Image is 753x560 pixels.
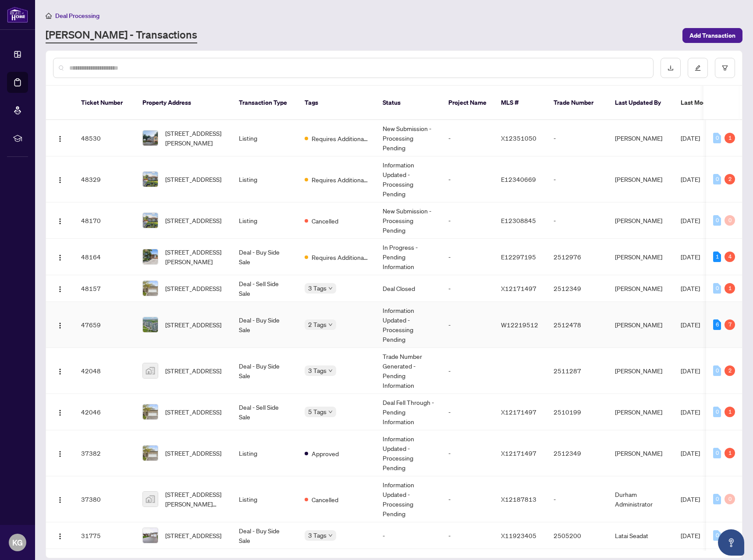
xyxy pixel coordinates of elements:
[725,448,735,458] div: 1
[308,365,327,376] span: 3 Tags
[53,250,67,264] button: Logo
[57,450,64,457] img: Logo
[376,275,441,302] td: Deal Closed
[7,7,28,23] img: logo
[501,253,536,261] span: E12297195
[688,58,708,78] button: edit
[547,239,608,275] td: 2512976
[165,216,221,225] span: [STREET_ADDRESS]
[232,522,298,549] td: Deal - Buy Side Sale
[608,348,674,394] td: [PERSON_NAME]
[57,286,64,293] img: Logo
[53,131,67,145] button: Logo
[547,275,608,302] td: 2512349
[376,348,441,394] td: Trade Number Generated - Pending Information
[308,283,327,293] span: 3 Tags
[547,394,608,430] td: 2510199
[441,120,494,156] td: -
[501,532,536,539] span: X11923405
[547,156,608,202] td: -
[713,319,721,330] div: 6
[441,476,494,522] td: -
[681,367,700,375] span: [DATE]
[46,13,52,19] span: home
[501,175,536,183] span: E12340669
[74,156,135,202] td: 48329
[674,86,753,120] th: Last Modified Date
[681,98,734,107] span: Last Modified Date
[725,407,735,417] div: 1
[681,321,700,329] span: [DATE]
[57,368,64,375] img: Logo
[725,494,735,504] div: 0
[608,86,674,120] th: Last Updated By
[441,239,494,275] td: -
[725,365,735,376] div: 2
[74,348,135,394] td: 42048
[376,522,441,549] td: -
[713,448,721,458] div: 0
[165,531,221,540] span: [STREET_ADDRESS]
[74,275,135,302] td: 48157
[695,65,701,71] span: edit
[681,449,700,457] span: [DATE]
[608,156,674,202] td: [PERSON_NAME]
[74,476,135,522] td: 37380
[441,348,494,394] td: -
[608,302,674,348] td: [PERSON_NAME]
[143,404,158,419] img: thumbnail-img
[441,522,494,549] td: -
[608,430,674,476] td: [PERSON_NAME]
[143,528,158,543] img: thumbnail-img
[718,529,744,556] button: Open asap
[328,410,333,414] span: down
[608,275,674,302] td: [PERSON_NAME]
[547,522,608,549] td: 2505200
[328,369,333,373] span: down
[328,533,333,538] span: down
[165,366,221,376] span: [STREET_ADDRESS]
[547,302,608,348] td: 2512478
[57,496,64,503] img: Logo
[501,449,536,457] span: X12171497
[328,323,333,327] span: down
[232,476,298,522] td: Listing
[681,495,700,503] span: [DATE]
[681,408,700,416] span: [DATE]
[53,364,67,378] button: Logo
[668,65,674,71] span: download
[143,363,158,378] img: thumbnail-img
[55,12,99,20] span: Deal Processing
[441,275,494,302] td: -
[232,86,298,120] th: Transaction Type
[308,407,327,417] span: 5 Tags
[57,322,64,329] img: Logo
[53,492,67,506] button: Logo
[165,128,225,148] span: [STREET_ADDRESS][PERSON_NAME]
[57,533,64,540] img: Logo
[308,319,327,330] span: 2 Tags
[501,284,536,292] span: X12171497
[74,86,135,120] th: Ticket Number
[713,494,721,504] div: 0
[681,175,700,183] span: [DATE]
[547,348,608,394] td: 2511287
[165,448,221,458] span: [STREET_ADDRESS]
[12,536,23,549] span: KG
[501,216,536,224] span: E12308845
[608,239,674,275] td: [PERSON_NAME]
[722,65,728,71] span: filter
[53,213,67,227] button: Logo
[376,302,441,348] td: Information Updated - Processing Pending
[441,156,494,202] td: -
[232,394,298,430] td: Deal - Sell Side Sale
[165,407,221,417] span: [STREET_ADDRESS]
[494,86,547,120] th: MLS #
[232,156,298,202] td: Listing
[53,405,67,419] button: Logo
[53,281,67,295] button: Logo
[725,174,735,184] div: 2
[135,86,232,120] th: Property Address
[232,120,298,156] td: Listing
[143,317,158,332] img: thumbnail-img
